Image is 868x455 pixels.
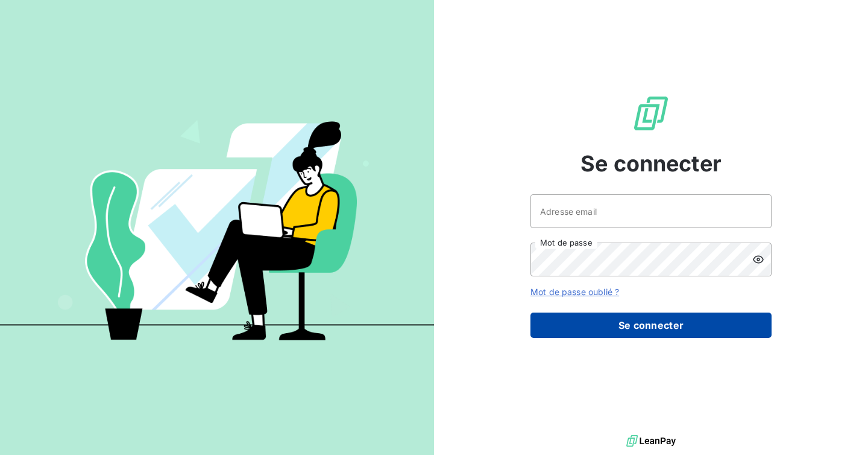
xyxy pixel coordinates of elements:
button: Se connecter [530,313,772,338]
img: logo [626,432,676,450]
input: placeholder [530,194,772,228]
a: Mot de passe oublié ? [530,287,619,297]
span: Se connecter [580,147,722,180]
img: Logo LeanPay [632,94,670,133]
